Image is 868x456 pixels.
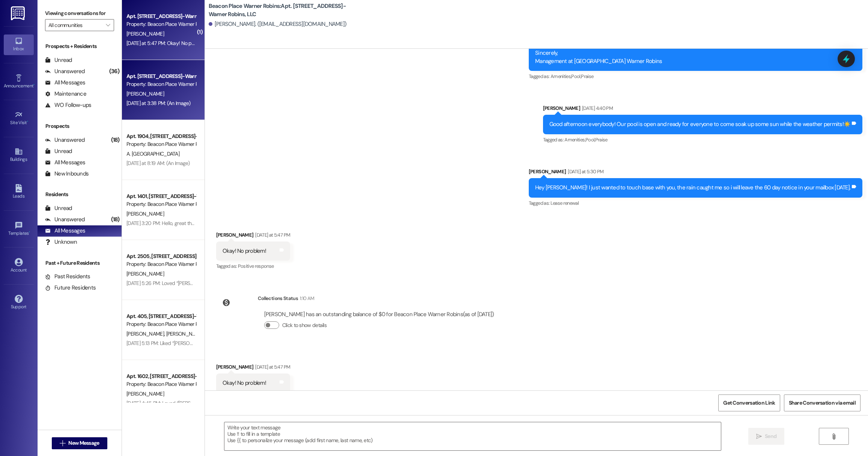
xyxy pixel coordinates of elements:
[126,12,196,20] div: Apt. [STREET_ADDRESS]-Warner Robins, LLC
[238,263,274,269] span: Positive response
[216,363,290,373] div: [PERSON_NAME]
[126,330,166,337] span: [PERSON_NAME]
[529,168,862,178] div: [PERSON_NAME]
[126,390,164,397] span: [PERSON_NAME]
[45,67,85,75] div: Unanswered
[45,238,77,246] div: Unknown
[126,160,190,166] div: [DATE] at 8:19 AM: (An Image)
[45,101,91,109] div: WO Follow-ups
[551,200,579,206] span: Lease renewal
[126,252,196,260] div: Apt. 2505, [STREET_ADDRESS]-Warner Robins, LLC
[258,294,298,302] div: Collections Status
[45,204,72,212] div: Unread
[38,259,122,267] div: Past + Future Residents
[298,294,314,302] div: 1:10 AM
[756,433,762,439] i: 
[4,182,34,202] a: Leads
[126,320,196,328] div: Property: Beacon Place Warner Robins
[52,437,107,449] button: New Message
[216,261,290,271] div: Tagged as:
[45,7,114,19] label: Viewing conversations for
[126,192,196,200] div: Apt. 1401, [STREET_ADDRESS]-Warner Robins, LLC
[126,150,179,157] span: A. [GEOGRAPHIC_DATA]
[45,136,85,144] div: Unanswered
[718,394,780,411] button: Get Conversation Link
[126,72,196,80] div: Apt. [STREET_ADDRESS]-Warner Robins, LLC
[209,2,359,18] b: Beacon Place Warner Robins: Apt. [STREET_ADDRESS]-Warner Robins, LLC
[45,227,85,235] div: All Messages
[45,170,89,178] div: New Inbounds
[551,73,572,79] span: Amenities ,
[126,132,196,140] div: Apt. 1904, [STREET_ADDRESS]-Warner Robins, LLC
[543,104,863,115] div: [PERSON_NAME]
[45,147,72,155] div: Unread
[126,312,196,320] div: Apt. 405, [STREET_ADDRESS]-Warner Robins, LLC
[45,56,72,64] div: Unread
[209,20,347,28] div: [PERSON_NAME]. ([EMAIL_ADDRESS][DOMAIN_NAME])
[11,6,26,20] img: ResiDesk Logo
[126,340,558,346] div: [DATE] 5:13 PM: Liked “[PERSON_NAME] (Beacon Place Warner Robins): Good afternoon everybody! Our ...
[45,90,86,98] div: Maintenance
[549,120,851,128] div: Good afternoon everybody! Our pool is open and ready for everyone to come soak up some sun while ...
[543,134,863,145] div: Tagged as:
[109,134,122,146] div: (18)
[109,214,122,225] div: (18)
[126,220,210,226] div: [DATE] 3:20 PM: Hello, great thank you!
[106,22,110,28] i: 
[4,292,34,313] a: Support
[535,184,850,192] div: Hey [PERSON_NAME]! I just wanted to touch base with you, the rain caught me so i will leave the 6...
[126,372,196,380] div: Apt. 1602, [STREET_ADDRESS]-Warner Robins, LLC
[126,260,196,268] div: Property: Beacon Place Warner Robins
[723,399,775,407] span: Get Conversation Link
[535,33,850,65] div: Good morning everyone, our pool will be temporarily closed until further notice. Thank you for yo...
[529,198,862,208] div: Tagged as:
[166,330,203,337] span: [PERSON_NAME]
[595,136,608,143] span: Praise
[45,284,96,292] div: Future Residents
[126,100,191,106] div: [DATE] at 3:38 PM: (An Image)
[126,30,164,37] span: [PERSON_NAME]
[45,79,85,87] div: All Messages
[564,136,585,143] span: Amenities ,
[126,40,208,46] div: [DATE] at 5:47 PM: Okay! No problem!
[4,145,34,165] a: Buildings
[253,231,290,239] div: [DATE] at 5:47 PM
[4,34,34,55] a: Inbox
[45,159,85,166] div: All Messages
[38,42,122,50] div: Prospects + Residents
[126,380,196,388] div: Property: Beacon Place Warner Robins
[748,428,785,445] button: Send
[48,19,102,31] input: All communities
[45,273,90,280] div: Past Residents
[529,71,862,82] div: Tagged as:
[831,433,836,439] i: 
[126,270,164,277] span: [PERSON_NAME]
[38,190,122,198] div: Residents
[223,247,266,255] div: Okay! No problem!
[4,256,34,276] a: Account
[253,363,290,371] div: [DATE] at 5:47 PM
[60,440,65,446] i: 
[126,90,164,97] span: [PERSON_NAME]
[29,229,30,235] span: •
[581,73,593,79] span: Praise
[4,219,34,239] a: Templates •
[126,280,570,286] div: [DATE] 5:26 PM: Loved “[PERSON_NAME] (Beacon Place Warner Robins): Good afternoon everyone! Our p...
[126,210,164,217] span: [PERSON_NAME]
[33,82,35,87] span: •
[789,399,856,407] span: Share Conversation via email
[765,432,776,440] span: Send
[45,216,85,223] div: Unanswered
[126,400,607,406] div: [DATE] 4:45 PM: Loved “[PERSON_NAME] (Beacon Place [PERSON_NAME] [PERSON_NAME]): Good afternoon e...
[580,104,613,112] div: [DATE] 4:40 PM
[68,439,99,447] span: New Message
[264,310,494,318] div: [PERSON_NAME] has an outstanding balance of $0 for Beacon Place Warner Robins (as of [DATE])
[126,200,196,208] div: Property: Beacon Place Warner Robins
[585,136,595,143] span: Pool ,
[107,66,122,77] div: (36)
[216,231,290,241] div: [PERSON_NAME]
[126,20,196,28] div: Property: Beacon Place Warner Robins
[126,80,196,88] div: Property: Beacon Place Warner Robins
[282,321,326,329] label: Click to show details
[223,379,266,387] div: Okay! No problem!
